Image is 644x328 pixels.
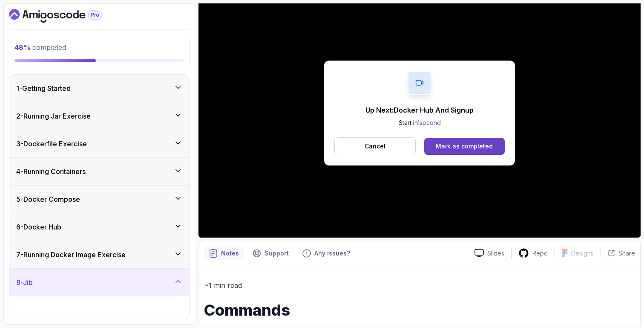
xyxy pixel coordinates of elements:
p: Cancel [365,142,385,151]
a: Dashboard [9,9,121,23]
button: 2-Running Jar Exercise [9,102,189,130]
p: Designs [571,249,594,258]
p: Start in [365,119,474,127]
button: 6-Docker Hub [9,213,189,241]
h3: 7 - Running Docker Image Exercise [16,250,126,260]
h1: Commands [204,302,635,319]
p: Any issues? [314,249,350,258]
button: Feedback button [297,247,355,260]
h3: 1 - Getting Started [16,83,71,93]
button: Support button [247,247,294,260]
div: Mark as completed [436,142,493,151]
p: Slides [487,249,504,258]
p: Repo [532,249,548,258]
button: 5-Docker Compose [9,186,189,213]
button: 7-Running Docker Image Exercise [9,241,189,268]
h3: 8 - Jib [16,277,33,287]
h3: 2 - Running Jar Exercise [16,111,91,121]
h3: 3 - Dockerfile Exercise [16,139,87,149]
p: Share [618,249,635,258]
button: notes button [204,247,244,260]
span: completed [14,43,66,52]
h3: 4 - Running Containers [16,166,86,177]
a: Repo [512,248,555,258]
p: ~1 min read [204,279,635,291]
button: 8-Jib [9,269,189,296]
p: Up Next: Docker Hub And Signup [365,105,474,115]
button: Share [601,249,635,258]
button: Mark as completed [424,138,505,155]
h3: 6 - Docker Hub [16,222,61,232]
h3: 5 - Docker Compose [16,194,80,204]
span: 1 second [417,119,441,126]
button: Cancel [334,137,416,155]
span: 48 % [14,43,31,52]
p: Notes [221,249,239,258]
p: Support [264,249,289,258]
button: 3-Dockerfile Exercise [9,130,189,157]
button: 1-Getting Started [9,75,189,102]
button: 4-Running Containers [9,158,189,185]
a: Slides [468,249,511,258]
